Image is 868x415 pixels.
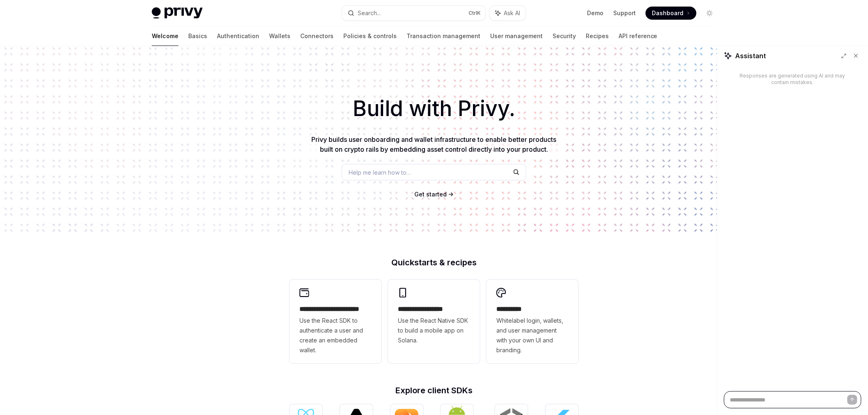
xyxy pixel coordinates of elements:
span: Help me learn how to… [349,168,411,177]
button: Toggle dark mode [703,7,716,20]
span: Dashboard [652,9,684,17]
a: Policies & controls [343,26,397,46]
span: Assistant [736,51,766,61]
a: Wallets [269,26,290,46]
span: Use the React Native SDK to build a mobile app on Solana. [398,316,470,345]
a: Get started [415,190,447,198]
h2: Quickstarts & recipes [290,258,578,267]
span: Ctrl K [468,10,481,16]
a: Recipes [586,26,609,46]
span: Get started [415,191,447,198]
a: Connectors [300,26,333,46]
span: Privy builds user onboarding and wallet infrastructure to enable better products built on crypto ... [312,135,557,153]
div: Responses are generated using AI and may contain mistakes. [737,73,848,86]
button: Send message [847,395,857,405]
img: light logo [152,7,203,19]
a: Demo [587,9,603,17]
span: Use the React SDK to authenticate a user and create an embedded wallet. [299,316,372,355]
a: **** *****Whitelabel login, wallets, and user management with your own UI and branding. [487,280,578,363]
button: Ask AI [490,6,526,21]
a: Dashboard [646,7,697,20]
a: API reference [619,26,658,46]
button: Search...CtrlK [342,6,486,21]
a: Transaction management [407,26,480,46]
a: Welcome [152,26,178,46]
div: Search... [358,8,381,18]
a: Authentication [217,26,259,46]
a: Basics [188,26,207,46]
h1: Build with Privy. [13,93,855,125]
h2: Explore client SDKs [290,386,578,394]
span: Whitelabel login, wallets, and user management with your own UI and branding. [496,316,569,355]
a: Security [553,26,576,46]
a: **** **** **** ***Use the React Native SDK to build a mobile app on Solana. [388,280,480,363]
a: User management [490,26,543,46]
a: Support [613,9,636,17]
span: Ask AI [504,9,520,17]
